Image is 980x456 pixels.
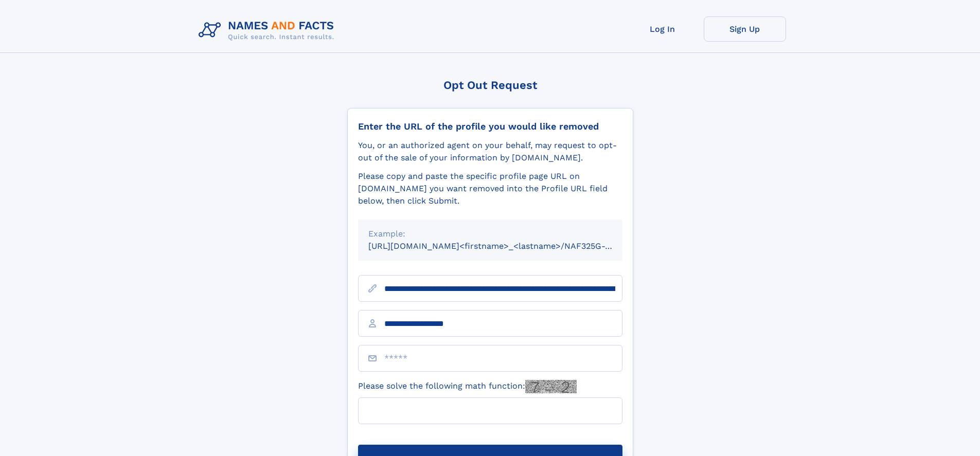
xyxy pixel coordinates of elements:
[358,121,622,132] div: Enter the URL of the profile you would like removed
[194,16,343,44] img: Logo Names and Facts
[368,241,642,251] small: [URL][DOMAIN_NAME]<firstname>_<lastname>/NAF325G-xxxxxxxx
[358,170,622,207] div: Please copy and paste the specific profile page URL on [DOMAIN_NAME] you want removed into the Pr...
[621,16,704,42] a: Log In
[368,228,612,240] div: Example:
[358,139,622,164] div: You, or an authorized agent on your behalf, may request to opt-out of the sale of your informatio...
[347,79,633,92] div: Opt Out Request
[704,16,786,42] a: Sign Up
[358,380,577,393] label: Please solve the following math function:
